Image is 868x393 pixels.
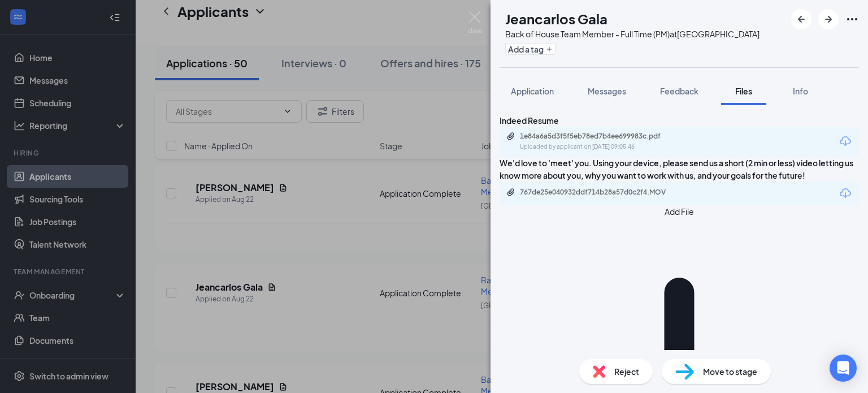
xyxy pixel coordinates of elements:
[520,188,678,197] div: 767de25e040932ddf714b28a57d0c2f4.MOV
[839,135,852,148] svg: Download
[546,46,553,53] svg: Plus
[793,86,808,96] span: Info
[506,132,515,141] svg: Paperclip
[614,365,639,378] span: Reject
[588,86,626,96] span: Messages
[511,86,554,96] span: Application
[795,12,808,26] svg: ArrowLeftNew
[845,12,859,26] svg: Ellipses
[791,9,811,29] button: ArrowLeftNew
[818,9,839,29] button: ArrowRight
[703,365,757,378] span: Move to stage
[830,355,857,382] div: Open Intercom Messenger
[505,28,759,40] div: Back of House Team Member - Full Time (PM) at [GEOGRAPHIC_DATA]
[506,188,515,197] svg: Paperclip
[506,188,689,198] a: Paperclip767de25e040932ddf714b28a57d0c2f4.MOV
[822,12,835,26] svg: ArrowRight
[735,86,752,96] span: Files
[500,114,859,127] div: Indeed Resume
[520,142,689,152] div: Uploaded by applicant on [DATE] 09:05:46
[506,132,689,152] a: Paperclip1e84a6a5d3f5f5eb78ed7b4ee699983c.pdfUploaded by applicant on [DATE] 09:05:46
[505,43,555,55] button: PlusAdd a tag
[660,86,698,96] span: Feedback
[520,132,678,141] div: 1e84a6a5d3f5f5eb78ed7b4ee699983c.pdf
[839,187,852,200] svg: Download
[505,9,607,28] h1: Jeancarlos Gala
[500,157,859,182] div: We'd love to 'meet' you. Using your device, please send us a short (2 min or less) video letting ...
